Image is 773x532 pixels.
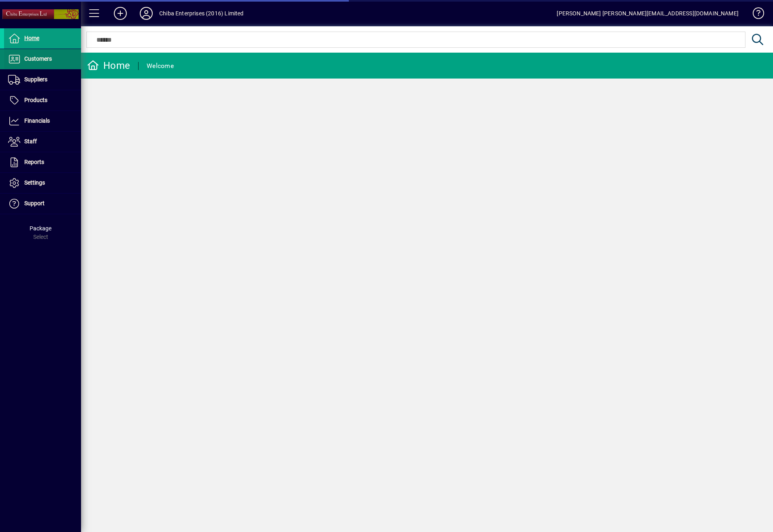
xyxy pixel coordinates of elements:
a: Customers [4,49,81,69]
div: Welcome [147,60,174,72]
span: Products [24,97,47,103]
span: Home [24,35,39,41]
a: Products [4,90,81,111]
span: Customers [24,55,52,62]
a: Knowledge Base [747,2,763,28]
span: Support [24,200,45,206]
a: Financials [4,111,81,131]
button: Add [107,6,133,21]
span: Reports [24,159,44,165]
span: Suppliers [24,76,47,83]
a: Staff [4,132,81,152]
span: Staff [24,138,37,145]
button: Profile [133,6,159,21]
div: Home [87,59,130,72]
a: Suppliers [4,70,81,90]
div: [PERSON_NAME] [PERSON_NAME][EMAIL_ADDRESS][DOMAIN_NAME] [557,7,739,20]
a: Settings [4,173,81,193]
span: Financials [24,117,50,124]
span: Settings [24,179,45,186]
span: Package [30,225,51,232]
a: Reports [4,152,81,172]
div: Chiba Enterprises (2016) Limited [159,7,244,20]
a: Support [4,194,81,214]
